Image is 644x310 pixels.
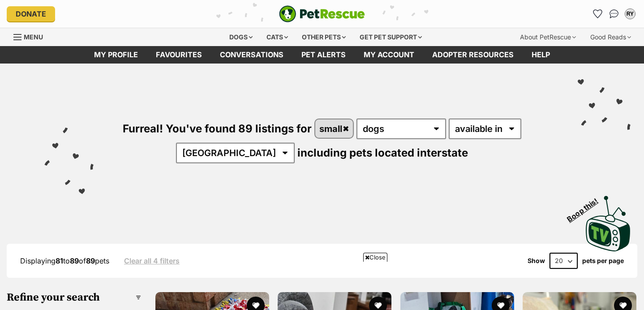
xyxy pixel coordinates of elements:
strong: 89 [70,256,79,265]
a: Menu [13,28,49,44]
img: logo-e224e6f780fb5917bec1dbf3a21bbac754714ae5b6737aabdf751b685950b380.svg [279,5,365,22]
a: Boop this! [586,188,631,253]
span: Menu [24,33,43,41]
a: Favourites [591,7,605,21]
span: Close [363,253,387,262]
a: Clear all 4 filters [124,257,180,265]
a: My profile [85,46,147,64]
div: Dogs [223,28,259,46]
div: Other pets [296,28,352,46]
span: including pets located interstate [297,146,468,159]
span: Boop this! [566,191,607,223]
a: Help [523,46,559,64]
a: small [315,119,353,138]
iframe: Advertisement [159,265,485,306]
a: PetRescue [279,5,365,22]
a: Adopter resources [423,46,523,64]
a: Favourites [147,46,211,64]
strong: 81 [56,256,63,265]
img: PetRescue TV logo [586,196,631,251]
div: RY [626,9,635,18]
span: Show [528,257,545,264]
a: My account [355,46,423,64]
strong: 89 [86,256,95,265]
a: Conversations [607,7,621,21]
span: Displaying to of pets [20,256,109,265]
h3: Refine your search [7,291,141,304]
div: Cats [260,28,294,46]
span: Furreal! You've found 89 listings for [123,122,312,135]
div: About PetRescue [514,28,582,46]
a: conversations [211,46,292,64]
ul: Account quick links [591,7,637,21]
div: Get pet support [353,28,428,46]
a: Pet alerts [292,46,355,64]
button: My account [623,7,637,21]
label: pets per page [582,257,624,264]
img: chat-41dd97257d64d25036548639549fe6c8038ab92f7586957e7f3b1b290dea8141.svg [610,9,619,18]
div: Good Reads [584,28,637,46]
a: Donate [7,6,55,21]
